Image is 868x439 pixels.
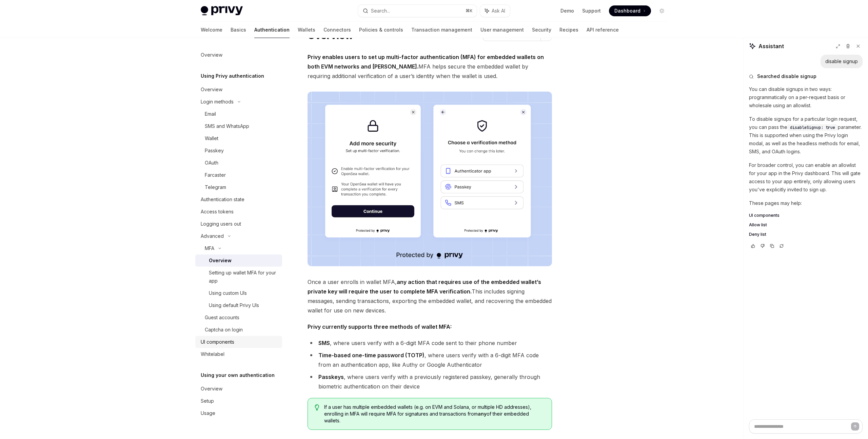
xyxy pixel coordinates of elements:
strong: SMS [318,340,330,346]
div: Farcaster [205,171,226,179]
strong: Passkeys [318,374,344,380]
a: Policies & controls [359,22,403,38]
a: Wallet [195,132,282,145]
a: UI components [195,336,282,348]
a: Telegram [195,181,282,193]
span: Searched disable signup [757,73,816,80]
span: Deny list [749,232,766,237]
div: Search... [371,7,390,15]
a: User management [480,22,524,38]
a: Connectors [323,22,351,38]
div: UI components [201,338,234,346]
strong: Privy enables users to set up multi-factor authentication (MFA) for embedded wallets on both EVM ... [308,54,544,70]
a: Wallets [298,22,315,38]
div: Overview [201,51,222,59]
strong: any action that requires use of the embedded wallet’s private key will require the user to comple... [308,279,541,295]
a: Using default Privy UIs [195,299,282,311]
button: Toggle dark mode [656,5,667,16]
div: Authentication state [201,195,244,204]
a: Allow list [749,222,863,228]
a: Setting up wallet MFA for your app [195,267,282,287]
a: Setup [195,395,282,407]
a: Logging users out [195,218,282,230]
a: Welcome [201,22,222,38]
span: Allow list [749,222,767,228]
a: API reference [587,22,619,38]
p: You can disable signups in two ways: programmatically on a per-request basis or wholesale using a... [749,85,863,110]
div: SMS and WhatsApp [205,122,249,130]
button: Searched disable signup [749,73,863,80]
strong: Time-based one-time password (TOTP) [318,352,425,359]
a: Whitelabel [195,348,282,360]
p: For broader control, you can enable an allowlist for your app in the Privy dashboard. This will g... [749,161,863,194]
li: , where users verify with a previously registered passkey, generally through biometric authentica... [308,372,552,391]
div: Setup [201,397,214,405]
div: Guest accounts [205,313,239,322]
div: Login methods [201,98,234,106]
a: Recipes [559,22,578,38]
div: Email [205,110,216,118]
a: Overview [195,254,282,267]
a: Overview [195,383,282,395]
p: To disable signups for a particular login request, you can pass the parameter. This is supported ... [749,115,863,156]
button: Send message [851,422,859,431]
a: Captcha on login [195,324,282,336]
span: Dashboard [614,7,640,14]
div: Using custom UIs [209,289,247,297]
div: Passkey [205,147,224,155]
span: Assistant [758,42,784,50]
li: , where users verify with a 6-digit MFA code sent to their phone number [308,338,552,348]
a: Dashboard [609,5,651,16]
a: Authentication [254,22,290,38]
a: Demo [560,7,574,14]
span: MFA helps secure the embedded wallet by requiring additional verification of a user’s identity wh... [308,52,552,81]
a: Overview [195,49,282,61]
div: Wallet [205,134,218,142]
a: Overview [195,83,282,96]
a: Transaction management [411,22,472,38]
span: ⌘ K [466,8,473,14]
div: Setting up wallet MFA for your app [209,269,278,285]
div: Overview [209,256,232,265]
div: Overview [201,385,222,393]
div: Using default Privy UIs [209,301,259,309]
div: Whitelabel [201,350,224,358]
a: SMS and WhatsApp [195,120,282,132]
span: If a user has multiple embedded wallets (e.g. on EVM and Solana, or multiple HD addresses), enrol... [324,404,545,424]
span: UI components [749,213,780,218]
a: Deny list [749,232,863,237]
button: Search...⌘K [358,5,477,17]
h5: Using your own authentication [201,371,275,379]
a: Access tokens [195,206,282,218]
div: Telegram [205,183,226,191]
img: light logo [201,6,243,16]
svg: Tip [315,404,319,411]
h5: Using Privy authentication [201,72,264,80]
a: UI components [749,213,863,218]
div: OAuth [205,159,218,167]
div: Overview [201,85,222,94]
a: Security [532,22,551,38]
a: OAuth [195,157,282,169]
a: Authentication state [195,193,282,206]
span: Once a user enrolls in wallet MFA, This includes signing messages, sending transactions, exportin... [308,277,552,315]
img: images/MFA.png [308,92,552,266]
div: Advanced [201,232,224,240]
a: Passkey [195,145,282,157]
span: disableSignup: true [790,125,835,130]
div: Captcha on login [205,326,243,334]
a: Email [195,108,282,120]
a: Usage [195,407,282,419]
div: Access tokens [201,208,234,216]
a: Support [582,7,601,14]
strong: any [478,411,487,417]
p: These pages may help: [749,199,863,207]
a: Farcaster [195,169,282,181]
div: Logging users out [201,220,241,228]
div: MFA [205,244,214,252]
div: Usage [201,409,215,417]
a: Using custom UIs [195,287,282,299]
a: Basics [231,22,246,38]
div: disable signup [825,58,858,65]
button: Ask AI [480,5,510,17]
